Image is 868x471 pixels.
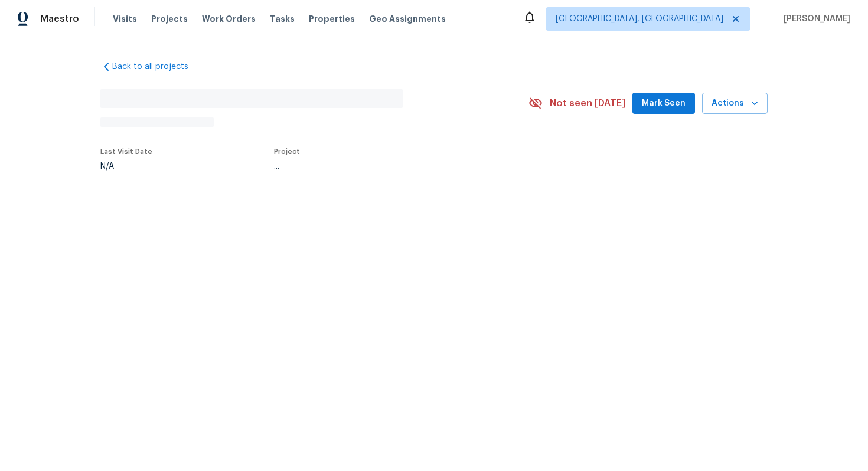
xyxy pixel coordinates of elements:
span: Work Orders [202,13,256,25]
span: Projects [151,13,188,25]
span: Actions [712,96,758,111]
span: Maestro [40,13,79,25]
button: Mark Seen [632,93,695,115]
div: N/A [100,162,152,171]
div: ... [274,162,501,171]
span: [GEOGRAPHIC_DATA], [GEOGRAPHIC_DATA] [556,13,723,25]
span: [PERSON_NAME] [779,13,850,25]
span: Visits [113,13,137,25]
span: Tasks [270,15,295,23]
span: Mark Seen [642,96,686,111]
span: Properties [309,13,355,25]
span: Project [274,148,300,155]
span: Not seen [DATE] [550,97,625,109]
span: Geo Assignments [369,13,446,25]
span: Last Visit Date [100,148,152,155]
button: Actions [702,93,768,115]
a: Back to all projects [100,61,214,73]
